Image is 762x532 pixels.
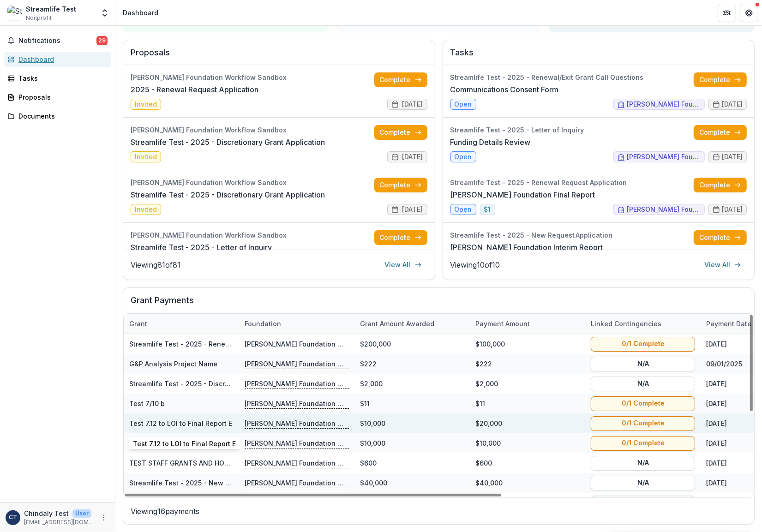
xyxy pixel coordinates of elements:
[718,4,736,22] button: Partners
[4,33,111,48] button: Notifications29
[591,396,695,411] button: 0/1 Complete
[119,6,162,19] nav: breadcrumb
[18,37,96,45] span: Notifications
[374,125,427,140] a: Complete
[245,418,349,428] p: [PERSON_NAME] Foundation Workflow Sandbox
[124,319,153,329] div: Grant
[129,419,232,427] a: Test 7.12 to LOI to Final Report E
[4,90,111,105] a: Proposals
[26,14,52,22] span: Nonprofit
[4,71,111,86] a: Tasks
[18,92,104,102] div: Proposals
[585,314,701,334] div: Linked Contingencies
[470,319,535,329] div: Payment Amount
[131,137,325,148] a: Streamlife Test - 2025 - Discretionary Grant Application
[740,4,758,22] button: Get Help
[129,400,165,407] a: Test 7/10 b
[98,4,111,22] button: Open entity switcher
[245,478,349,488] p: [PERSON_NAME] Foundation Workflow Sandbox
[4,52,111,67] a: Dashboard
[245,458,349,468] p: [PERSON_NAME] Foundation Workflow Sandbox
[591,376,695,391] button: N/A
[694,178,747,192] a: Complete
[694,230,747,245] a: Complete
[591,356,695,371] button: N/A
[470,433,585,453] div: $10,000
[26,4,76,14] div: Streamlife Test
[129,340,304,348] a: Streamlife Test - 2025 - Renewal Request Application
[131,48,427,65] h2: Proposals
[591,455,695,470] button: N/A
[591,336,695,351] button: 0/1 Complete
[354,314,470,334] div: Grant amount awarded
[470,493,585,513] div: $10,000
[374,230,427,245] a: Complete
[470,394,585,413] div: $11
[129,439,304,447] a: Streamlife Test - 2025 - Renewal Request Application
[470,473,585,493] div: $40,000
[354,374,470,394] div: $2,000
[245,359,349,369] p: [PERSON_NAME] Foundation Workflow Sandbox
[470,374,585,394] div: $2,000
[450,48,747,65] h2: Tasks
[123,8,158,18] div: Dashboard
[354,334,470,354] div: $200,000
[450,84,559,95] a: Communications Consent Form
[591,495,695,510] button: 1/1 Complete
[354,394,470,413] div: $11
[585,319,667,329] div: Linked Contingencies
[354,433,470,453] div: $10,000
[9,514,17,520] div: Chindaly Test
[7,6,22,20] img: Streamlife Test
[131,84,258,95] a: 2025 - Renewal Request Application
[245,438,349,448] p: [PERSON_NAME] Foundation Workflow Sandbox
[245,378,349,389] p: [PERSON_NAME] Foundation Workflow Sandbox
[4,108,111,124] a: Documents
[450,189,595,200] a: [PERSON_NAME] Foundation Final Report
[450,137,531,148] a: Funding Details Review
[374,72,427,87] a: Complete
[450,259,500,270] p: Viewing 10 of 10
[72,509,91,518] p: User
[131,189,325,200] a: Streamlife Test - 2025 - Discretionary Grant Application
[18,111,104,121] div: Documents
[354,453,470,473] div: $600
[694,125,747,140] a: Complete
[18,54,104,64] div: Dashboard
[591,416,695,430] button: 0/1 Complete
[470,314,585,334] div: Payment Amount
[591,436,695,450] button: 0/1 Complete
[694,72,747,87] a: Complete
[124,314,239,334] div: Grant
[131,242,272,253] a: Streamlife Test - 2025 - Letter of Inquiry
[129,380,310,388] a: Streamlife Test - 2025 - Discretionary Grant Application
[131,506,747,517] p: Viewing 16 payments
[699,257,747,272] a: View All
[131,259,180,270] p: Viewing 81 of 81
[239,314,354,334] div: Foundation
[131,295,747,313] h2: Grant Payments
[379,257,427,272] a: View All
[354,354,470,374] div: $222
[24,508,69,518] p: Chindaly Test
[354,319,440,329] div: Grant amount awarded
[129,459,306,467] a: TEST STAFF GRANTS AND HOW TO APPROVE AS STAFF
[701,319,757,329] div: Payment date
[470,334,585,354] div: $100,000
[354,473,470,493] div: $40,000
[374,178,427,192] a: Complete
[129,479,289,487] a: Streamlife Test - 2025 - New Request Application
[245,398,349,408] p: [PERSON_NAME] Foundation Workflow Sandbox
[470,413,585,433] div: $20,000
[239,319,287,329] div: Foundation
[450,242,603,253] a: [PERSON_NAME] Foundation Interim Report
[245,339,349,349] p: [PERSON_NAME] Foundation Workflow Sandbox
[129,360,217,368] a: G&P Analysis Project Name
[470,354,585,374] div: $222
[591,475,695,490] button: N/A
[18,73,104,83] div: Tasks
